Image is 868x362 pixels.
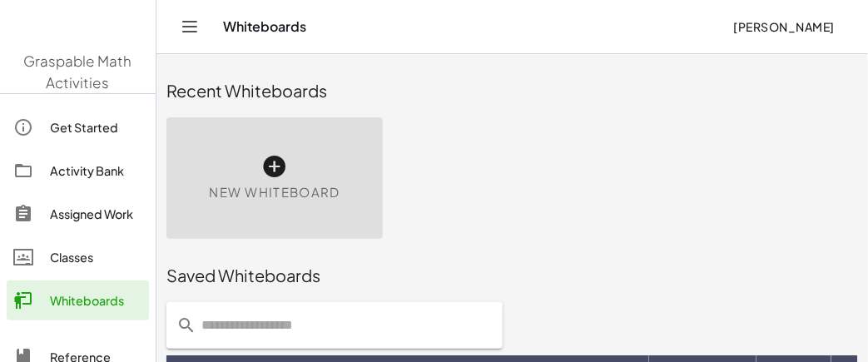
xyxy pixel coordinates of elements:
[50,161,142,181] div: Activity Bank
[50,204,142,224] div: Assigned Work
[166,79,858,102] div: Recent Whiteboards
[166,264,858,287] div: Saved Whiteboards
[176,315,196,335] i: prepended action
[50,117,142,137] div: Get Started
[176,13,203,40] button: Toggle navigation
[7,151,149,191] a: Activity Bank
[50,290,142,310] div: Whiteboards
[733,19,835,34] span: [PERSON_NAME]
[7,237,149,277] a: Classes
[209,183,340,202] span: New Whiteboard
[7,107,149,147] a: Get Started
[720,12,848,42] button: [PERSON_NAME]
[7,194,149,234] a: Assigned Work
[24,52,132,92] span: Graspable Math Activities
[7,280,149,320] a: Whiteboards
[50,247,142,267] div: Classes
